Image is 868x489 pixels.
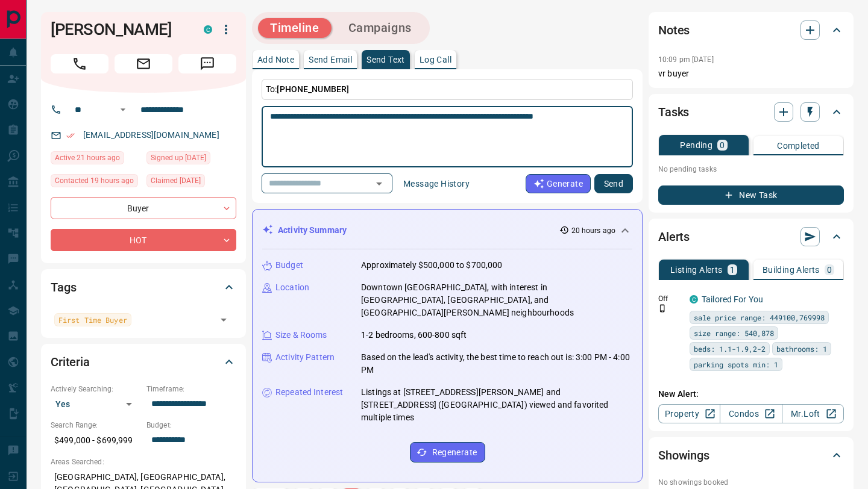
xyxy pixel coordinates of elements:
[366,55,405,64] p: Send Text
[215,311,232,328] button: Open
[594,174,633,193] button: Send
[763,266,820,274] p: Building Alerts
[782,404,844,423] a: Mr.Loft
[51,273,236,302] div: Tags
[526,174,591,193] button: Generate
[278,224,347,237] p: Activity Summary
[51,352,90,372] h2: Criteria
[694,343,766,355] span: beds: 1.1-1.9,2-2
[730,266,735,274] p: 1
[51,151,140,168] div: Mon Sep 15 2025
[257,55,294,64] p: Add Note
[51,278,76,297] h2: Tags
[658,404,720,423] a: Property
[396,174,477,193] button: Message History
[258,18,332,38] button: Timeline
[262,79,633,100] p: To:
[827,266,832,274] p: 0
[275,329,327,341] p: Size & Rooms
[275,386,343,399] p: Repeated Interest
[115,54,172,73] span: Email
[204,25,212,34] div: condos.ca
[275,281,309,294] p: Location
[146,174,236,191] div: Sat Sep 13 2025
[55,152,120,164] span: Active 21 hours ago
[51,420,140,431] p: Search Range:
[658,20,690,40] h2: Notes
[83,130,219,140] a: [EMAIL_ADDRESS][DOMAIN_NAME]
[51,229,236,251] div: HOT
[262,219,632,241] div: Activity Summary20 hours ago
[410,442,485,463] button: Regenerate
[658,441,844,470] div: Showings
[151,152,206,164] span: Signed up [DATE]
[571,225,615,236] p: 20 hours ago
[658,388,844,400] p: New Alert:
[146,384,236,394] p: Timeframe:
[694,327,774,339] span: size range: 540,878
[658,185,844,205] button: New Task
[694,311,825,323] span: sale price range: 449100,769998
[275,351,335,364] p: Activity Pattern
[420,55,451,64] p: Log Call
[55,175,134,187] span: Contacted 19 hours ago
[277,84,349,94] span: [PHONE_NUMBER]
[680,141,712,149] p: Pending
[146,420,236,431] p: Budget:
[658,98,844,126] div: Tasks
[658,477,844,488] p: No showings booked
[361,329,467,341] p: 1-2 bedrooms, 600-800 sqft
[51,20,186,39] h1: [PERSON_NAME]
[658,16,844,45] div: Notes
[51,347,236,376] div: Criteria
[777,142,820,150] p: Completed
[658,446,709,465] h2: Showings
[690,295,698,304] div: condos.ca
[694,358,778,370] span: parking spots min: 1
[66,131,75,140] svg: Email Verified
[361,351,632,376] p: Based on the lead's activity, the best time to reach out is: 3:00 PM - 4:00 PM
[720,141,725,149] p: 0
[178,54,236,73] span: Message
[51,54,108,73] span: Call
[51,431,140,450] p: $499,000 - $699,999
[151,175,201,187] span: Claimed [DATE]
[658,222,844,251] div: Alerts
[658,304,667,313] svg: Push Notification Only
[275,259,303,272] p: Budget
[658,55,714,64] p: 10:09 pm [DATE]
[116,102,130,117] button: Open
[146,151,236,168] div: Sat Sep 13 2025
[361,386,632,424] p: Listings at [STREET_ADDRESS][PERSON_NAME] and [STREET_ADDRESS] ([GEOGRAPHIC_DATA]) viewed and fav...
[658,227,690,246] h2: Alerts
[309,55,352,64] p: Send Email
[51,394,140,414] div: Yes
[658,160,844,178] p: No pending tasks
[776,343,827,355] span: bathrooms: 1
[361,259,502,272] p: Approximately $500,000 to $700,000
[51,456,236,467] p: Areas Searched:
[670,266,723,274] p: Listing Alerts
[702,294,763,304] a: Tailored For You
[51,197,236,219] div: Buyer
[336,18,424,38] button: Campaigns
[58,314,127,326] span: First Time Buyer
[371,175,388,192] button: Open
[361,281,632,319] p: Downtown [GEOGRAPHIC_DATA], with interest in [GEOGRAPHIC_DATA], [GEOGRAPHIC_DATA], and [GEOGRAPHI...
[51,384,140,394] p: Actively Searching:
[720,404,782,423] a: Condos
[51,174,140,191] div: Mon Sep 15 2025
[658,67,844,80] p: vr buyer
[658,102,689,122] h2: Tasks
[658,293,682,304] p: Off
